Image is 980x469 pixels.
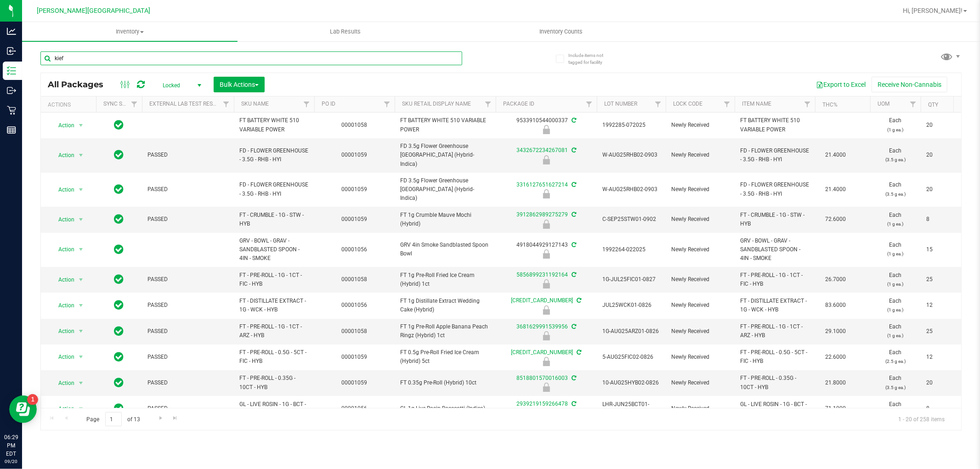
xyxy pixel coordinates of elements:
a: Filter [299,96,314,112]
a: 00001059 [342,186,368,192]
span: Each [876,147,915,164]
span: Each [876,211,915,228]
span: FT 1g Distillate Extract Wedding Cake (Hybrid) [400,297,490,314]
span: Sync from Compliance System [570,211,576,218]
span: Each [876,116,915,134]
span: FT - CRUMBLE - 1G - STW - HYB [239,211,309,228]
span: Newly Received [671,353,729,362]
p: (1 g ea.) [876,280,915,288]
span: FT - PRE-ROLL - 1G - 1CT - FIC - HYB [239,271,309,288]
span: Sync from Compliance System [570,401,576,407]
span: GRV - BOWL - GRAV - SANDBLASTED SPOON - 4IN - SMOKE [239,237,309,263]
span: PASSED [147,327,228,336]
p: (1 g ea.) [876,305,915,314]
span: Each [876,322,915,340]
a: 00001059 [342,379,368,386]
span: Newly Received [671,275,729,284]
span: W-AUG25RHB02-0903 [602,185,660,194]
span: Sync from Compliance System [570,271,576,278]
a: 5856899231192164 [516,271,568,278]
span: 21.4000 [821,148,850,162]
a: Go to the next page [154,412,167,424]
span: Inventory Counts [527,28,595,36]
a: 00001056 [342,405,368,412]
span: Bulk Actions [220,81,259,88]
inline-svg: Reports [7,125,16,135]
span: In Sync [114,213,124,226]
span: Hi, [PERSON_NAME]! [903,7,963,14]
a: 3681629991539956 [516,323,568,330]
a: 00001056 [342,302,368,308]
div: Newly Received [494,331,598,340]
span: Newly Received [671,215,729,224]
a: Filter [380,96,395,112]
span: 8 [926,215,961,224]
span: Sync from Compliance System [576,349,582,356]
div: 4918044929127143 [494,241,598,259]
span: PASSED [147,404,228,413]
span: In Sync [114,402,124,415]
span: Newly Received [671,185,729,194]
span: FT 0.5g Pre-Roll Fried Ice Cream (Hybrid) 5ct [400,348,490,366]
p: (1 g ea.) [876,125,915,134]
span: FD - FLOWER GREENHOUSE - 3.5G - RHB - HYI [740,147,810,164]
a: 00001058 [342,328,368,334]
span: Action [50,183,75,196]
span: select [75,402,87,415]
span: FT - DISTILLATE EXTRACT - 1G - WCK - HYB [239,297,309,314]
span: select [75,243,87,256]
inline-svg: Inventory [7,66,16,75]
span: FT BATTERY WHITE 510 VARIABLE POWER [400,116,490,134]
a: Inventory [22,22,238,41]
span: 12 [926,301,961,310]
span: Action [50,377,75,390]
a: Inventory Counts [453,22,668,41]
span: select [75,183,87,196]
a: PO ID [322,101,335,107]
span: FD - FLOWER GREENHOUSE - 3.5G - RHB - HYI [239,181,309,198]
div: 9533910544000337 [494,116,598,134]
span: In Sync [114,350,124,363]
span: Action [50,299,75,312]
span: 22.6000 [821,350,850,364]
span: Action [50,273,75,286]
span: 1G-AUG25ARZ01-0826 [602,327,660,336]
span: select [75,325,87,338]
span: In Sync [114,183,124,196]
span: LHR-JUN25BCT01-0825 [602,400,660,418]
span: FD 3.5g Flower Greenhouse [GEOGRAPHIC_DATA] (Hybrid-Indica) [400,176,490,203]
div: Newly Received [494,383,598,392]
span: 25 [926,327,961,336]
span: All Packages [48,79,113,90]
a: 00001059 [342,152,368,158]
div: Newly Received [494,249,598,259]
p: (2.5 g ea.) [876,357,915,366]
span: In Sync [114,273,124,286]
span: 20 [926,121,961,130]
span: FD - FLOWER GREENHOUSE - 3.5G - RHB - HYI [239,147,309,164]
a: Lot Number [604,101,637,107]
a: SKU Name [241,101,269,107]
span: Action [50,149,75,162]
div: Newly Received [494,305,598,315]
span: In Sync [114,325,124,338]
span: select [75,273,87,286]
span: PASSED [147,353,228,362]
a: 00001056 [342,246,368,253]
span: Newly Received [671,327,729,336]
span: PASSED [147,275,228,284]
span: 20 [926,151,961,159]
span: FT - PRE-ROLL - 1G - 1CT - FIC - HYB [740,271,810,288]
iframe: Resource center [9,396,37,423]
a: [CREDIT_CARD_NUMBER] [511,297,573,304]
span: JUL25WCK01-0826 [602,301,660,310]
a: Filter [582,96,597,112]
a: Filter [906,96,921,112]
span: Sync from Compliance System [570,375,576,381]
span: FT 1g Pre-Roll Apple Banana Peach Ringz (Hybrid) 1ct [400,322,490,340]
span: FT - PRE-ROLL - 1G - 1CT - ARZ - HYB [740,322,810,340]
span: FT - CRUMBLE - 1G - STW - HYB [740,211,810,228]
span: select [75,119,87,132]
span: Action [50,243,75,256]
a: 3432672234267081 [516,147,568,153]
